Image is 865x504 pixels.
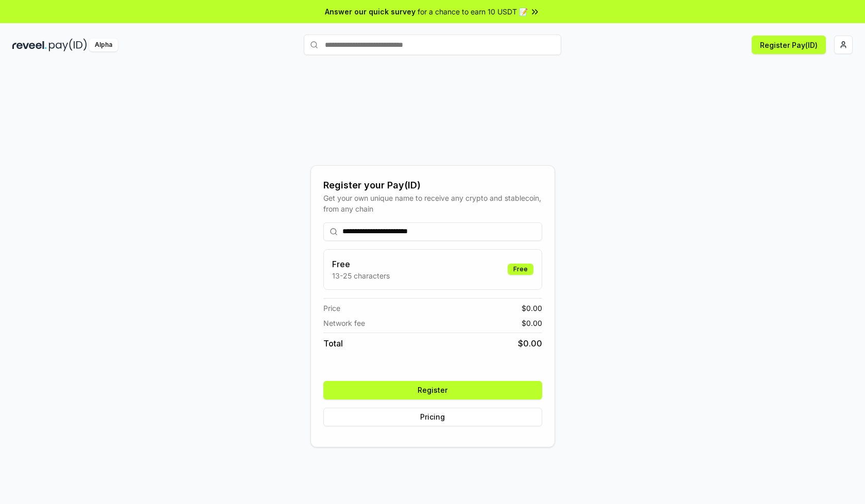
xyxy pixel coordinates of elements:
span: $ 0.00 [518,337,542,350]
button: Register Pay(ID) [752,36,826,54]
p: 13-25 characters [332,270,390,281]
div: Free [508,264,533,275]
button: Register [323,381,542,399]
span: $ 0.00 [522,303,542,314]
img: pay_id [49,39,87,51]
span: Network fee [323,318,365,328]
h3: Free [332,258,390,270]
span: for a chance to earn 10 USDT 📝 [418,6,528,17]
div: Get your own unique name to receive any crypto and stablecoin, from any chain [323,193,542,214]
div: Alpha [89,39,118,51]
button: Pricing [323,408,542,426]
img: reveel_dark [12,39,47,51]
span: Price [323,303,340,314]
div: Register your Pay(ID) [323,178,542,193]
span: Answer our quick survey [325,6,416,17]
span: Total [323,337,343,350]
span: $ 0.00 [522,318,542,328]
